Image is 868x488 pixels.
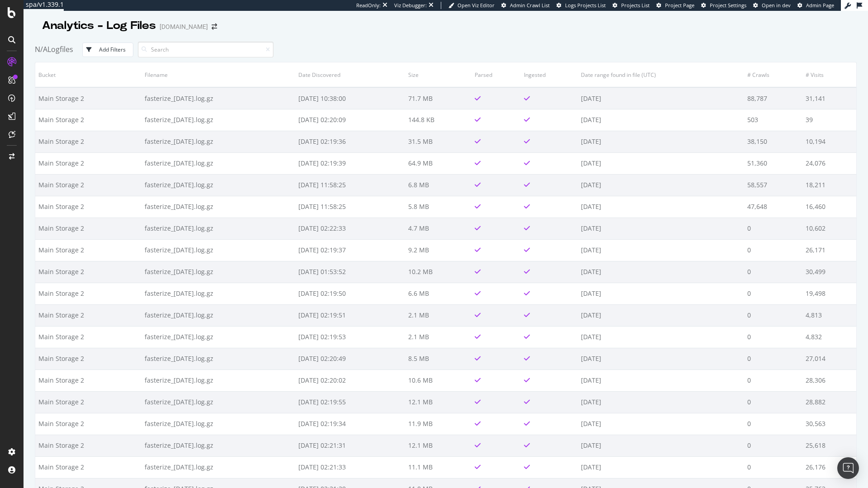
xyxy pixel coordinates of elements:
td: [DATE] [578,239,744,261]
td: [DATE] [578,391,744,413]
a: Project Page [656,2,694,9]
a: Projects List [613,2,650,9]
td: [DATE] [578,326,744,348]
span: Project Page [665,2,694,9]
a: Open in dev [753,2,791,9]
a: Admin Crawl List [501,2,550,9]
button: Add Filters [82,43,133,57]
td: Main Storage 2 [35,326,142,348]
td: 0 [744,456,802,478]
td: 39 [802,109,856,131]
td: Main Storage 2 [35,87,142,109]
a: Admin Page [797,2,834,9]
td: [DATE] 02:19:37 [295,239,405,261]
td: [DATE] [578,370,744,391]
td: [DATE] 10:38:00 [295,87,405,109]
td: 6.6 MB [405,283,472,304]
td: 0 [744,370,802,391]
td: 31.5 MB [405,131,472,152]
td: [DATE] 02:22:33 [295,218,405,239]
td: 11.1 MB [405,456,472,478]
th: Ingested [521,62,578,87]
td: [DATE] [578,435,744,456]
a: Project Settings [701,2,746,9]
td: 4,813 [802,304,856,326]
td: 28,306 [802,370,856,391]
th: Date range found in file (UTC) [578,62,744,87]
td: 8.5 MB [405,348,472,370]
td: fasterize_[DATE].log.gz [142,283,295,304]
td: fasterize_[DATE].log.gz [142,218,295,239]
td: 88,787 [744,87,802,109]
th: Size [405,62,472,87]
td: 0 [744,239,802,261]
th: Filename [142,62,295,87]
td: 18,211 [802,174,856,196]
td: 0 [744,326,802,348]
td: fasterize_[DATE].log.gz [142,109,295,131]
td: fasterize_[DATE].log.gz [142,87,295,109]
td: 19,498 [802,283,856,304]
div: arrow-right-arrow-left [212,24,217,30]
td: [DATE] 02:19:39 [295,152,405,174]
td: Main Storage 2 [35,261,142,283]
td: 12.1 MB [405,435,472,456]
span: Admin Crawl List [510,2,550,9]
td: [DATE] 02:20:09 [295,109,405,131]
th: Date Discovered [295,62,405,87]
td: 28,882 [802,391,856,413]
td: [DATE] 02:19:55 [295,391,405,413]
div: Open Intercom Messenger [837,457,859,479]
td: 5.8 MB [405,196,472,218]
td: [DATE] [578,283,744,304]
td: 38,150 [744,131,802,152]
td: fasterize_[DATE].log.gz [142,196,295,218]
td: [DATE] 02:19:34 [295,413,405,435]
td: [DATE] 01:53:52 [295,261,405,283]
td: [DATE] [578,456,744,478]
span: Open Viz Editor [458,2,495,9]
td: [DATE] 02:19:51 [295,304,405,326]
td: 11.9 MB [405,413,472,435]
td: 64.9 MB [405,152,472,174]
td: 503 [744,109,802,131]
td: 51,360 [744,152,802,174]
div: Add Filters [99,46,126,53]
td: 16,460 [802,196,856,218]
td: [DATE] [578,304,744,326]
td: 0 [744,304,802,326]
td: fasterize_[DATE].log.gz [142,456,295,478]
td: [DATE] [578,152,744,174]
td: [DATE] 02:19:36 [295,131,405,152]
td: 10.2 MB [405,261,472,283]
td: 27,014 [802,348,856,370]
td: Main Storage 2 [35,370,142,391]
span: Logs Projects List [565,2,606,9]
td: [DATE] 11:58:25 [295,174,405,196]
span: Admin Page [806,2,834,9]
td: 10,194 [802,131,856,152]
td: Main Storage 2 [35,413,142,435]
td: Main Storage 2 [35,391,142,413]
td: 144.8 KB [405,109,472,131]
td: 26,176 [802,456,856,478]
td: 31,141 [802,87,856,109]
td: 10,602 [802,218,856,239]
td: Main Storage 2 [35,283,142,304]
td: Main Storage 2 [35,174,142,196]
td: Main Storage 2 [35,109,142,131]
td: [DATE] [578,348,744,370]
td: 0 [744,348,802,370]
td: Main Storage 2 [35,348,142,370]
td: [DATE] 02:19:53 [295,326,405,348]
td: [DATE] 11:58:25 [295,196,405,218]
div: Analytics - Log Files [42,18,156,33]
td: [DATE] [578,261,744,283]
td: 26,171 [802,239,856,261]
td: fasterize_[DATE].log.gz [142,174,295,196]
td: 4.7 MB [405,218,472,239]
td: 0 [744,413,802,435]
td: [DATE] [578,413,744,435]
td: fasterize_[DATE].log.gz [142,348,295,370]
td: Main Storage 2 [35,196,142,218]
